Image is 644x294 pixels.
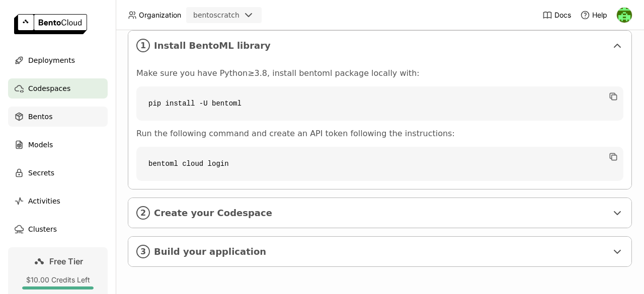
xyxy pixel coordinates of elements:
[154,208,607,219] span: Create your Codespace
[592,11,607,20] span: Help
[14,14,87,34] img: logo
[139,11,181,20] span: Organization
[554,11,571,20] span: Docs
[128,198,631,228] div: 2Create your Codespace
[16,275,100,284] div: $10.00 Credits Left
[240,11,242,21] input: Selected bentoscratch.
[617,8,632,23] img: andre austin
[136,245,150,258] i: 3
[28,223,57,235] span: Clusters
[8,191,108,211] a: Activities
[154,246,607,257] span: Build your application
[28,111,52,123] span: Bentos
[136,68,623,78] p: Make sure you have Python≥3.8, install bentoml package locally with:
[8,163,108,183] a: Secrets
[28,82,70,94] span: Codespaces
[8,107,108,127] a: Bentos
[128,31,631,60] div: 1Install BentoML library
[154,40,607,51] span: Install BentoML library
[580,10,607,20] div: Help
[28,195,60,207] span: Activities
[28,54,75,66] span: Deployments
[8,50,108,70] a: Deployments
[8,135,108,155] a: Models
[49,256,83,266] span: Free Tier
[128,237,631,266] div: 3Build your application
[542,10,571,20] a: Docs
[28,167,54,179] span: Secrets
[28,139,53,151] span: Models
[8,219,108,239] a: Clusters
[136,147,623,181] code: bentoml cloud login
[136,39,150,52] i: 1
[8,78,108,99] a: Codespaces
[193,10,239,20] div: bentoscratch
[136,86,623,121] code: pip install -U bentoml
[136,129,623,139] p: Run the following command and create an API token following the instructions:
[136,206,150,220] i: 2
